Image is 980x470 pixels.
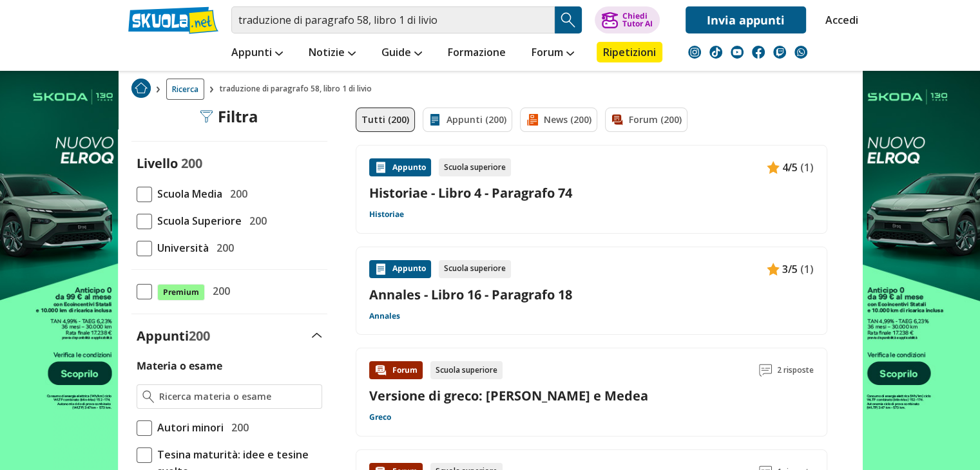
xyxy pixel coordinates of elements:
[137,155,178,172] label: Livello
[137,359,222,373] label: Materia o esame
[200,108,258,126] div: Filtra
[528,42,577,65] a: Forum
[611,113,624,126] img: Forum filtro contenuto
[131,79,151,98] img: Home
[439,260,511,278] div: Scuola superiore
[800,261,814,277] span: (1)
[526,113,539,126] img: News filtro contenuto
[152,212,242,229] span: Scuola Superiore
[225,185,247,202] span: 200
[207,283,230,299] span: 200
[152,185,222,202] span: Scuola Media
[559,10,578,30] img: Cerca appunti, riassunti o versioni
[152,419,224,436] span: Autori minori
[773,46,786,59] img: twitch
[767,161,780,174] img: Appunti contenuto
[782,159,798,176] span: 4/5
[142,390,155,403] img: Ricerca materia o esame
[686,6,806,33] a: Invia appunti
[200,110,213,123] img: Filtra filtri mobile
[794,46,807,59] img: WhatsApp
[430,361,503,379] div: Scuola superiore
[356,108,415,132] a: Tutti (200)
[157,284,205,301] span: Premium
[131,79,151,100] a: Home
[369,286,814,303] a: Annales - Libro 16 - Paragrafo 18
[152,240,209,256] span: Università
[312,333,322,338] img: Apri e chiudi sezione
[305,42,359,65] a: Notizie
[166,79,204,100] a: Ricerca
[159,390,316,403] input: Ricerca materia o esame
[369,311,400,321] a: Annales
[374,263,387,276] img: Appunti contenuto
[231,6,555,33] input: Cerca appunti, riassunti o versioni
[228,42,286,65] a: Appunti
[595,6,660,33] button: ChiediTutor AI
[369,260,431,278] div: Appunto
[752,46,765,59] img: facebook
[374,364,387,377] img: Forum contenuto
[189,327,210,344] span: 200
[445,42,509,65] a: Formazione
[369,184,814,202] a: Historiae - Libro 4 - Paragrafo 74
[211,240,234,256] span: 200
[622,12,652,28] div: Chiedi Tutor AI
[709,46,722,59] img: tiktok
[520,108,597,132] a: News (200)
[220,79,377,100] span: traduzione di paragrafo 58, libro 1 di livio
[555,6,582,33] button: Search Button
[782,261,798,277] span: 3/5
[767,263,780,276] img: Appunti contenuto
[226,419,249,436] span: 200
[688,46,701,59] img: instagram
[439,158,511,176] div: Scuola superiore
[800,159,814,176] span: (1)
[369,412,391,422] a: Greco
[369,158,431,176] div: Appunto
[428,113,441,126] img: Appunti filtro contenuto
[423,108,512,132] a: Appunti (200)
[597,42,662,62] a: Ripetizioni
[777,361,814,379] span: 2 risposte
[378,42,425,65] a: Guide
[244,212,267,229] span: 200
[369,387,648,404] a: Versione di greco: [PERSON_NAME] e Medea
[731,46,744,59] img: youtube
[137,327,210,344] label: Appunti
[369,209,404,220] a: Historiae
[605,108,687,132] a: Forum (200)
[759,364,772,377] img: Commenti lettura
[825,6,852,33] a: Accedi
[374,161,387,174] img: Appunti contenuto
[181,155,202,172] span: 200
[369,361,423,379] div: Forum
